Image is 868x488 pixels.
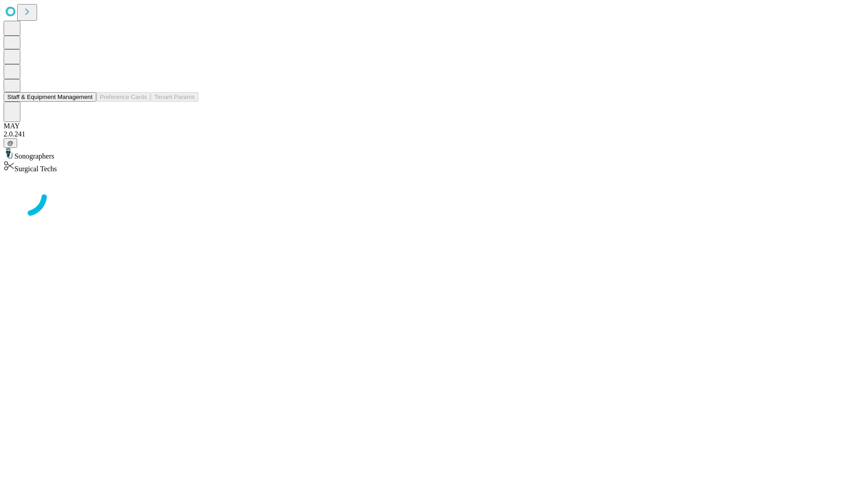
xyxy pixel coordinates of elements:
[4,138,17,148] button: @
[7,140,14,146] span: @
[4,160,864,173] div: Surgical Techs
[96,92,151,102] button: Preference Cards
[4,148,864,160] div: Sonographers
[4,130,864,138] div: 2.0.241
[4,92,96,102] button: Staff & Equipment Management
[4,122,864,130] div: MAY
[151,92,198,102] button: Tenant Params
